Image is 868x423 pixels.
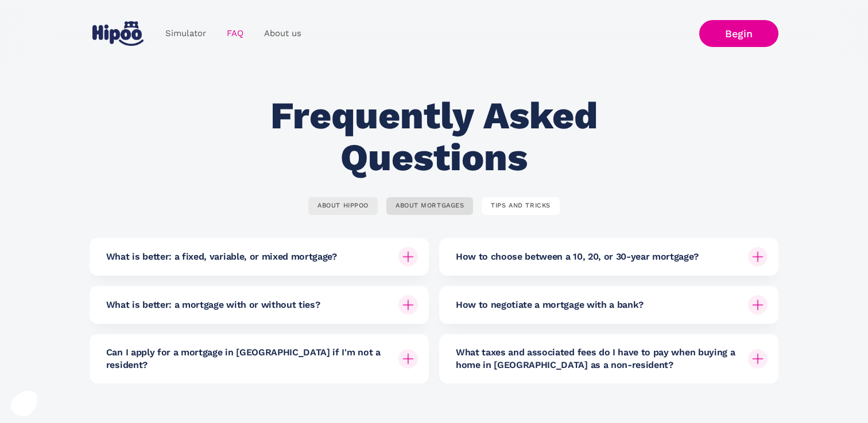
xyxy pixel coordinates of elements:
font: ABOUT MORTGAGES [396,202,464,209]
font: What taxes and associated fees do I have to pay when buying a home in [GEOGRAPHIC_DATA] as a non-... [456,347,735,370]
font: Frequently Asked Questions [270,93,598,179]
font: Begin [725,28,753,40]
font: Simulator [165,28,206,38]
font: About us [264,28,301,38]
a: About us [254,22,312,45]
a: Begin [699,20,778,47]
font: How to choose between a 10, 20, or 30-year mortgage? [456,251,698,262]
font: TIPS AND TRICKS [491,202,550,209]
font: ABOUT HIPPOO [317,202,369,209]
font: What is better: a mortgage with or without ties? [106,299,320,310]
font: How to negotiate a mortgage with a bank? [456,299,644,310]
a: Simulator [155,22,216,45]
font: FAQ [227,28,243,38]
font: Can I apply for a mortgage in [GEOGRAPHIC_DATA] if I'm not a resident? [106,347,381,370]
font: What is better: a fixed, variable, or mixed mortgage? [106,251,337,262]
a: home [90,17,146,50]
a: FAQ [216,22,254,45]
